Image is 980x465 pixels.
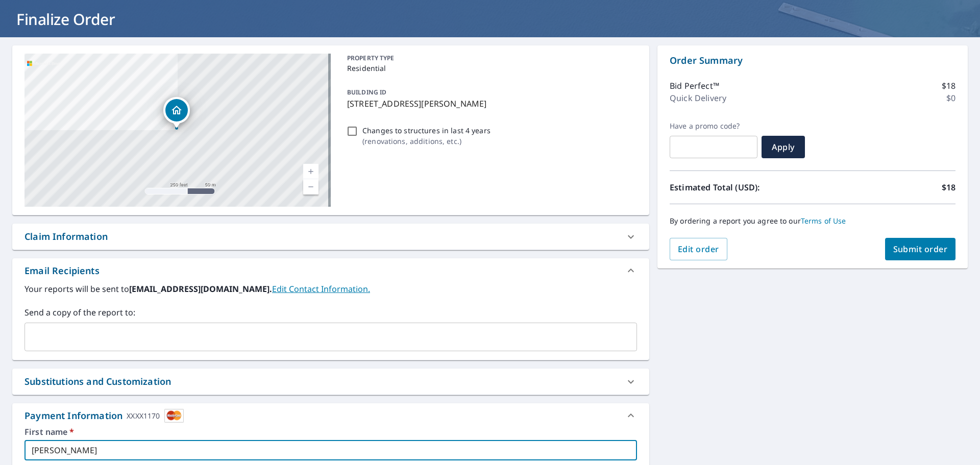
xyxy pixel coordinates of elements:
[129,283,272,295] b: [EMAIL_ADDRESS][DOMAIN_NAME].
[12,224,649,250] div: Claim Information
[347,97,633,110] p: [STREET_ADDRESS][PERSON_NAME]
[347,88,386,96] p: BUILDING ID
[893,243,948,255] span: Submit order
[127,409,160,423] div: XXXX1170
[670,80,719,92] p: Bid Perfect™
[942,80,955,92] p: $18
[24,375,171,388] div: Substitutions and Customization
[303,164,318,179] a: Current Level 17, Zoom In
[24,283,637,295] label: Your reports will be sent to
[272,283,370,295] a: EditContactInfo
[670,238,727,260] button: Edit order
[362,125,491,136] p: Changes to structures in last 4 years
[801,216,846,226] a: Terms of Use
[942,181,955,193] p: $18
[670,54,955,67] p: Order Summary
[670,92,726,104] p: Quick Delivery
[24,306,637,319] label: Send a copy of the report to:
[24,409,184,423] div: Payment Information
[347,54,633,63] p: PROPERTY TYPE
[12,369,649,395] div: Substitutions and Customization
[678,243,719,255] span: Edit order
[24,428,637,436] label: First name
[24,230,108,243] div: Claim Information
[163,97,190,129] div: Dropped pin, building 1, Residential property, 4655 Mattapany Rd Saint Leonard, MD 20685
[762,136,805,158] button: Apply
[12,9,968,30] h1: Finalize Order
[670,216,955,226] p: By ordering a report you agree to our
[12,403,649,428] div: Payment InformationXXXX1170cardImage
[12,258,649,283] div: Email Recipients
[670,181,813,193] p: Estimated Total (USD):
[946,92,955,104] p: $0
[164,409,184,423] img: cardImage
[347,63,633,74] p: Residential
[303,179,318,194] a: Current Level 17, Zoom Out
[24,264,100,278] div: Email Recipients
[770,141,797,153] span: Apply
[670,121,757,131] label: Have a promo code?
[362,136,491,146] p: ( renovations, additions, etc. )
[885,238,956,260] button: Submit order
